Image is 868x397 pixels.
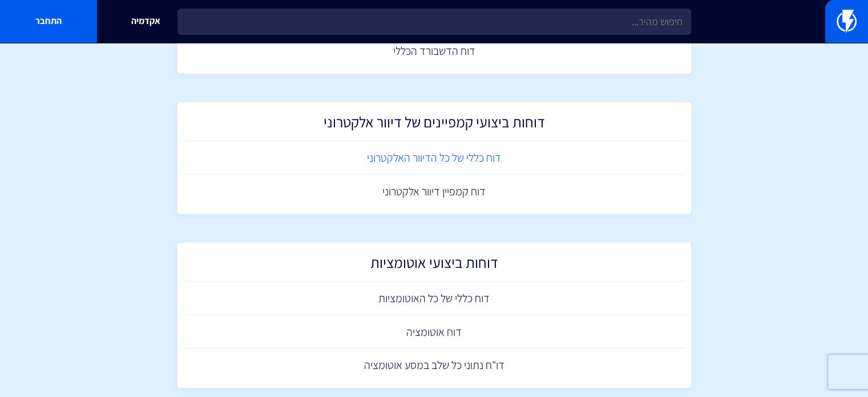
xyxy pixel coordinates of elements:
[183,108,685,142] a: דוחות ביצועי קמפיינים של דיוור אלקטרוני
[183,34,685,68] a: דוח הדשבורד הכללי
[183,348,685,382] a: דו"ח נתוני כל שלב במסע אוטומציה
[189,114,680,136] h2: דוחות ביצועי קמפיינים של דיוור אלקטרוני
[183,282,685,315] a: דוח כללי של כל האוטומציות
[183,248,685,282] a: דוחות ביצועי אוטומציות
[183,141,685,175] a: דוח כללי של כל הדיוור האלקטרוני
[183,175,685,208] a: דוח קמפיין דיוור אלקטרוני
[177,9,691,35] input: חיפוש מהיר...
[183,315,685,349] a: דוח אוטומציה
[189,254,680,276] h2: דוחות ביצועי אוטומציות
